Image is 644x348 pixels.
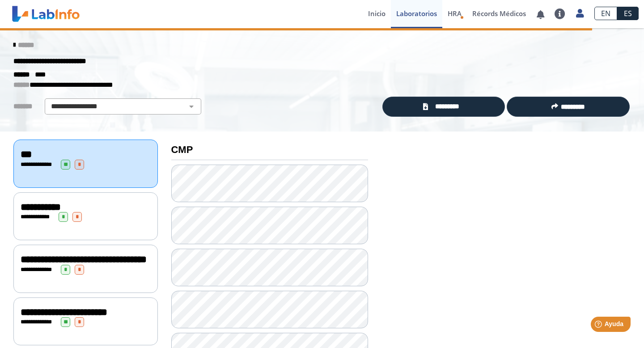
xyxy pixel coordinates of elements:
[564,313,634,338] iframe: Help widget launcher
[448,9,462,18] span: HRA
[617,7,639,20] a: ES
[594,7,617,20] a: EN
[171,144,193,155] b: CMP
